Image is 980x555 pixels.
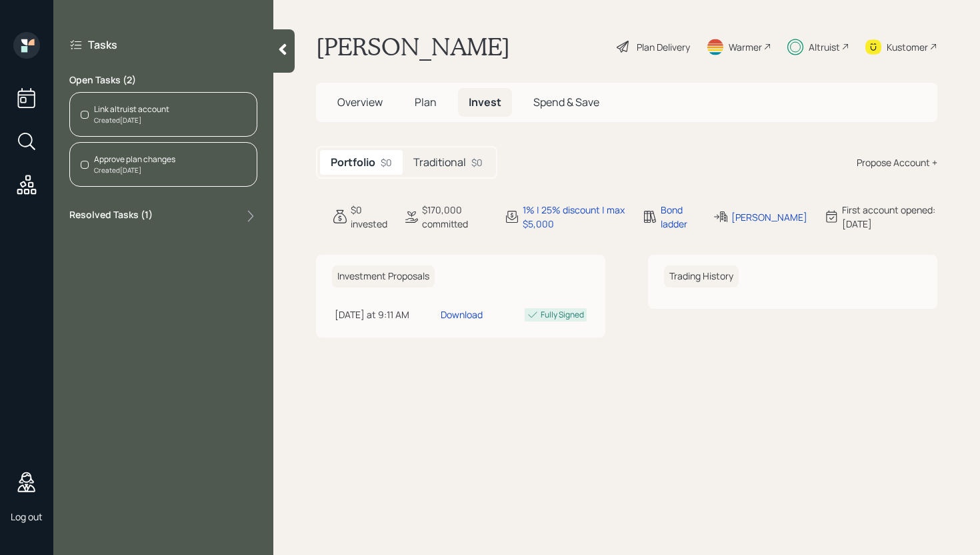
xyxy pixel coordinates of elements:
[94,153,175,165] div: Approve plan changes
[857,155,937,169] div: Propose Account +
[332,265,435,288] h6: Investment Proposals
[731,210,807,224] div: [PERSON_NAME]
[335,308,435,322] div: [DATE] at 9:11 AM
[533,95,599,109] span: Spend & Save
[316,32,510,61] h1: [PERSON_NAME]
[661,203,697,231] div: Bond ladder
[809,40,840,54] div: Altruist
[69,208,153,224] label: Resolved Tasks ( 1 )
[842,203,937,231] div: First account opened: [DATE]
[729,40,762,54] div: Warmer
[887,40,928,54] div: Kustomer
[351,203,387,231] div: $0 invested
[331,156,375,169] h5: Portfolio
[69,73,257,87] label: Open Tasks ( 2 )
[541,309,584,321] div: Fully Signed
[413,156,466,169] h5: Traditional
[523,203,626,231] div: 1% | 25% discount | max $5,000
[381,155,392,169] div: $0
[94,165,175,175] div: Created [DATE]
[637,40,690,54] div: Plan Delivery
[441,308,483,322] div: Download
[94,115,169,125] div: Created [DATE]
[337,95,383,109] span: Overview
[88,37,117,52] label: Tasks
[11,510,43,523] div: Log out
[94,103,169,115] div: Link altruist account
[664,265,739,288] h6: Trading History
[422,203,488,231] div: $170,000 committed
[471,155,483,169] div: $0
[415,95,437,109] span: Plan
[469,95,501,109] span: Invest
